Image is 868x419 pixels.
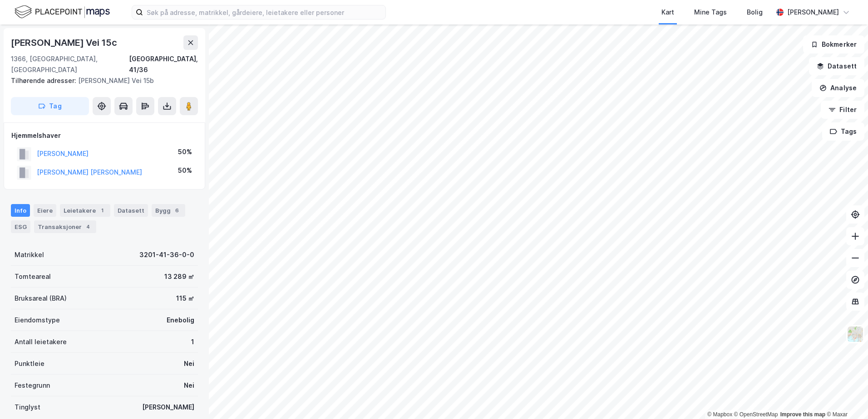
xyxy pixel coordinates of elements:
[167,315,194,326] div: Enebolig
[142,402,194,413] div: [PERSON_NAME]
[129,54,198,75] div: [GEOGRAPHIC_DATA], 41/36
[661,7,674,18] div: Kart
[114,204,148,217] div: Datasett
[823,375,868,419] iframe: Chat Widget
[60,204,110,217] div: Leietakere
[15,402,40,413] div: Tinglyst
[178,146,192,157] div: 50%
[822,122,864,141] button: Tags
[184,380,194,391] div: Nei
[847,326,864,343] img: Z
[164,271,194,282] div: 13 289 ㎡
[15,271,51,282] div: Tomteareal
[98,206,107,215] div: 1
[15,358,44,369] div: Punktleie
[34,220,96,233] div: Transaksjoner
[11,220,30,233] div: ESG
[184,358,194,369] div: Nei
[139,249,194,260] div: 3201-41-36-0-0
[809,57,864,75] button: Datasett
[173,206,182,215] div: 6
[15,4,110,20] img: logo.f888ab2527a4732fd821a326f86c7f29.svg
[11,77,78,84] span: Tilhørende adresser:
[152,204,185,217] div: Bygg
[11,54,129,75] div: 1366, [GEOGRAPHIC_DATA], [GEOGRAPHIC_DATA]
[734,411,778,418] a: OpenStreetMap
[787,7,839,18] div: [PERSON_NAME]
[11,75,191,86] div: [PERSON_NAME] Vei 15b
[823,375,868,419] div: Kontrollprogram for chat
[178,165,192,176] div: 50%
[15,336,67,347] div: Antall leietakere
[11,97,89,115] button: Tag
[176,293,194,304] div: 115 ㎡
[15,315,60,326] div: Eiendomstype
[694,7,727,18] div: Mine Tags
[707,411,732,418] a: Mapbox
[34,204,56,217] div: Eiere
[11,130,197,141] div: Hjemmelshaver
[812,79,864,97] button: Analyse
[15,249,44,260] div: Matrikkel
[143,5,385,19] input: Søk på adresse, matrikkel, gårdeiere, leietakere eller personer
[803,35,864,54] button: Bokmerker
[191,336,194,347] div: 1
[11,35,119,50] div: [PERSON_NAME] Vei 15c
[780,411,825,418] a: Improve this map
[747,7,763,18] div: Bolig
[15,293,67,304] div: Bruksareal (BRA)
[11,204,30,217] div: Info
[15,380,50,391] div: Festegrunn
[821,101,864,119] button: Filter
[84,222,93,231] div: 4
